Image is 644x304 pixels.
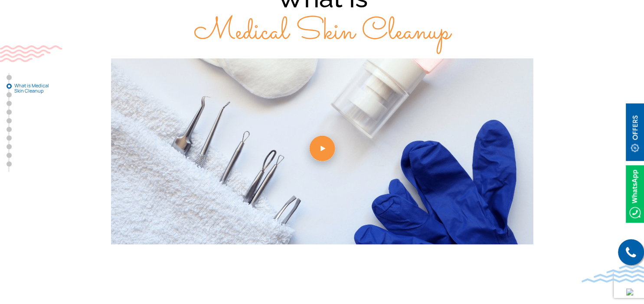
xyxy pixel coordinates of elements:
[7,83,12,89] a: What is Medical Skin Cleanup
[626,103,644,161] img: offerBt
[582,265,644,282] img: bluewave
[626,165,644,223] img: Whatsappicon
[626,188,644,198] a: Whatsappicon
[194,10,450,55] span: Medical Skin Cleanup
[14,83,58,93] span: What is Medical Skin Cleanup
[626,288,633,295] img: up-blue-arrow.svg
